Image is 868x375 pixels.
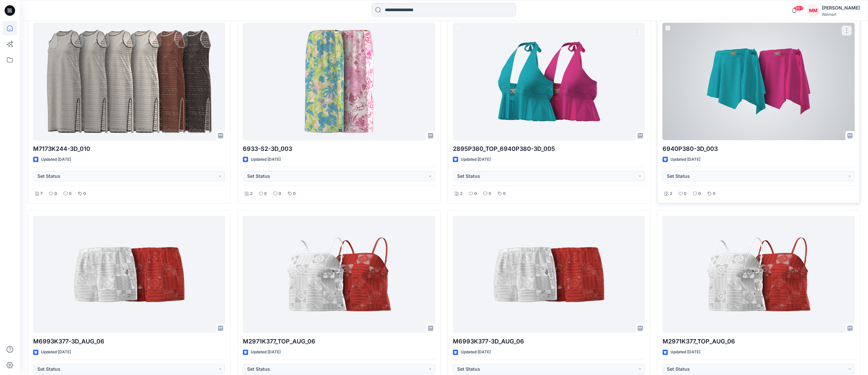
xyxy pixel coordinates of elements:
p: 0 [698,190,701,197]
p: 0 [684,190,687,197]
span: 99+ [794,6,804,11]
p: 6940P380-3D_003 [663,144,855,153]
p: 0 [279,190,281,197]
p: 2895P380_TOP_6940P380-3D_005 [453,144,645,153]
p: 0 [474,190,477,197]
a: M7173K244-3D_010 [33,23,225,140]
p: 2 [250,190,252,197]
p: 0 [489,190,491,197]
p: M6993K377-3D_AUG_06 [33,337,225,346]
p: 0 [69,190,72,197]
p: 2 [460,190,462,197]
p: 0 [503,190,506,197]
div: Walmart [822,12,860,17]
p: 2 [670,190,672,197]
p: M2971K377_TOP_AUG_06 [663,337,855,346]
a: M6993K377-3D_AUG_06 [33,216,225,333]
p: 0 [54,190,57,197]
p: 0 [264,190,267,197]
p: Updated [DATE] [670,349,700,356]
p: 7 [40,190,43,197]
p: Updated [DATE] [41,156,71,163]
a: 6940P380-3D_003 [663,23,855,140]
a: 2895P380_TOP_6940P380-3D_005 [453,23,645,140]
p: Updated [DATE] [41,349,71,356]
p: 0 [83,190,86,197]
a: M2971K377_TOP_AUG_06 [663,216,855,333]
a: M6993K377-3D_AUG_06 [453,216,645,333]
p: Updated [DATE] [670,156,700,163]
p: Updated [DATE] [251,156,281,163]
a: M2971K377_TOP_AUG_06 [243,216,435,333]
p: 0 [293,190,296,197]
p: 0 [713,190,715,197]
p: Updated [DATE] [461,349,491,356]
p: M6993K377-3D_AUG_06 [453,337,645,346]
div: [PERSON_NAME] [822,4,860,12]
p: M2971K377_TOP_AUG_06 [243,337,435,346]
div: MM [807,5,819,16]
a: 6933-S2-3D_003 [243,23,435,140]
p: Updated [DATE] [461,156,491,163]
p: 6933-S2-3D_003 [243,144,435,153]
p: Updated [DATE] [251,349,281,356]
p: M7173K244-3D_010 [33,144,225,153]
